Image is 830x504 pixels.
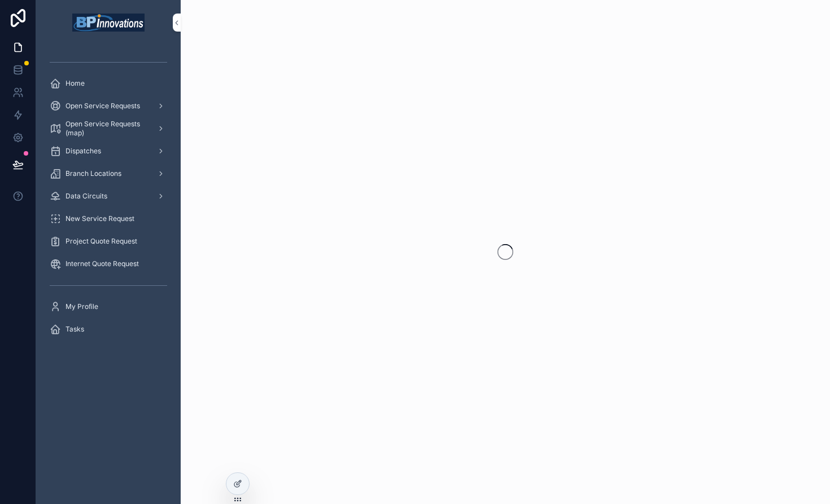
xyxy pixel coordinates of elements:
a: Project Quote Request [43,231,174,251]
a: Open Service Requests (map) [43,118,174,139]
span: Tasks [65,325,84,334]
span: Internet Quote Request [65,259,139,268]
span: Data Circuits [65,192,107,201]
a: Data Circuits [43,186,174,206]
a: New Service Request [43,209,174,229]
span: My Profile [65,302,98,311]
span: Home [65,79,85,88]
span: Dispatches [65,147,101,156]
div: scrollable content [36,45,181,354]
a: Internet Quote Request [43,254,174,274]
img: App logo [72,14,145,32]
a: Branch Locations [43,163,174,184]
a: Home [43,73,174,94]
span: New Service Request [65,214,134,223]
a: Open Service Requests [43,96,174,116]
span: Open Service Requests [65,101,140,110]
a: Dispatches [43,141,174,161]
a: Tasks [43,319,174,339]
span: Branch Locations [65,169,121,178]
span: Project Quote Request [65,237,137,246]
span: Open Service Requests (map) [65,120,148,138]
a: My Profile [43,297,174,317]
